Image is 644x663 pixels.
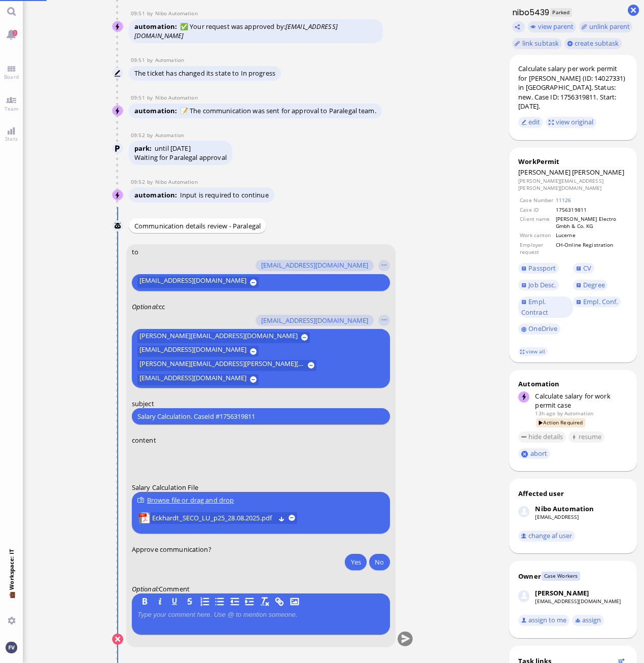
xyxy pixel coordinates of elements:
span: automation@bluelakelegal.com [564,410,593,417]
span: [EMAIL_ADDRESS][DOMAIN_NAME] [139,277,246,288]
button: Download Eckhardt_SECO_LU_p25_28.08.2025.pdf [278,515,285,521]
span: 09:51 [131,56,147,63]
span: until [155,144,169,153]
span: [EMAIL_ADDRESS][DOMAIN_NAME] [139,346,246,357]
button: S [184,596,195,608]
span: 09:51 [131,94,147,101]
span: CV [583,263,591,273]
span: [EMAIL_ADDRESS][DOMAIN_NAME] [261,262,368,270]
span: Optional [131,584,157,593]
span: Board [2,73,21,80]
a: [EMAIL_ADDRESS][DOMAIN_NAME] [535,598,621,605]
span: 09:51 [131,10,147,17]
span: by [147,94,155,101]
span: [EMAIL_ADDRESS][DOMAIN_NAME] [139,374,246,385]
button: [PERSON_NAME][EMAIL_ADDRESS][PERSON_NAME][DOMAIN_NAME] [137,360,316,371]
span: 09:52 [131,178,147,185]
div: Calculate salary per work permit for [PERSON_NAME] (ID: 14027331) in [GEOGRAPHIC_DATA]. Status: n... [518,64,628,111]
span: automation [134,106,180,115]
a: view all [518,347,548,356]
a: OneDrive [518,323,560,335]
span: Approve communication? [131,545,211,554]
span: Eckhardt_SECO_LU_p25_28.08.2025.pdf [152,513,274,524]
img: Nibo Automation [518,506,529,517]
a: Degree [573,280,607,291]
span: [PERSON_NAME] [572,168,624,177]
em: : [131,584,158,593]
lob-view: Eckhardt_SECO_LU_p25_28.08.2025.pdf [138,513,297,524]
span: automation@bluelakelegal.com [155,56,184,63]
dd: [PERSON_NAME][EMAIL_ADDRESS][PERSON_NAME][DOMAIN_NAME] [518,177,628,192]
span: automation@nibo.ai [155,178,198,185]
div: Browse file or drag and drop [137,495,383,506]
button: [EMAIL_ADDRESS][DOMAIN_NAME] [255,315,373,326]
button: [EMAIL_ADDRESS][DOMAIN_NAME] [137,374,258,385]
img: Automation [113,143,124,154]
i: [EMAIL_ADDRESS][DOMAIN_NAME] [134,22,338,40]
span: 09:52 [131,131,147,139]
button: assign [572,615,604,626]
span: [DATE] [170,144,191,153]
span: The ticket has changed its state to In progress [134,69,275,78]
span: [PERSON_NAME][EMAIL_ADDRESS][DOMAIN_NAME] [139,332,297,343]
a: Job Desc. [518,280,559,291]
button: [EMAIL_ADDRESS][DOMAIN_NAME] [137,346,258,357]
span: Salary Calculation File [131,483,198,492]
button: edit [518,117,543,128]
button: hide details [518,432,566,443]
a: [EMAIL_ADDRESS] [535,513,579,520]
button: change af user [518,531,575,542]
span: by [147,131,155,139]
div: Nibo Automation [535,504,594,513]
span: automation@nibo.ai [155,10,198,17]
span: Input is required to continue [180,190,269,200]
span: by [147,56,155,63]
a: View Eckhardt_SECO_LU_p25_28.08.2025.pdf [152,513,274,524]
span: Optional [131,302,157,311]
span: to [131,247,138,256]
td: 1756319811 [555,206,627,214]
span: automation [134,22,180,31]
span: [PERSON_NAME][EMAIL_ADDRESS][PERSON_NAME][DOMAIN_NAME] [139,360,304,371]
img: Nibo Automation [113,190,124,201]
button: Yes [345,554,366,570]
img: Automation [113,68,124,79]
td: Client name [519,215,554,230]
span: Job Desc. [528,280,556,289]
span: by [147,178,155,185]
div: Waiting for Paralegal approval [134,153,227,162]
span: Case Workers [542,572,580,580]
div: Calculate salary for work permit case [535,391,627,410]
button: U [169,596,180,608]
div: Owner [518,572,541,581]
td: CH-Online Registration [555,241,627,256]
span: Empl. Contract [521,297,548,317]
td: Lucerne [555,231,627,239]
button: view original [546,117,596,128]
span: subject [131,400,154,409]
span: 💼 Workspace: IT [8,590,15,613]
span: automation@bluelakelegal.com [155,131,184,139]
span: Passport [528,263,556,273]
span: Team [2,105,21,112]
img: You [6,642,17,653]
td: Work canton [519,231,554,239]
span: Parked [550,8,572,17]
div: [PERSON_NAME] [535,588,589,598]
button: abort [518,448,550,459]
a: CV [573,263,594,274]
div: Affected user [518,489,564,498]
span: [EMAIL_ADDRESS][DOMAIN_NAME] [261,317,368,325]
td: Case Number [519,196,554,204]
span: 13h ago [535,410,555,417]
span: cc [159,302,165,311]
button: resume [568,432,604,443]
td: [PERSON_NAME] Electro Gmbh & Co. KG [555,215,627,230]
button: [EMAIL_ADDRESS][DOMAIN_NAME] [255,260,373,271]
button: view parent [528,21,577,32]
a: Empl. Contract [518,296,573,318]
em: : [131,302,158,311]
td: Case ID [519,206,554,214]
button: remove [289,515,295,521]
button: [PERSON_NAME][EMAIL_ADDRESS][DOMAIN_NAME] [137,332,309,343]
